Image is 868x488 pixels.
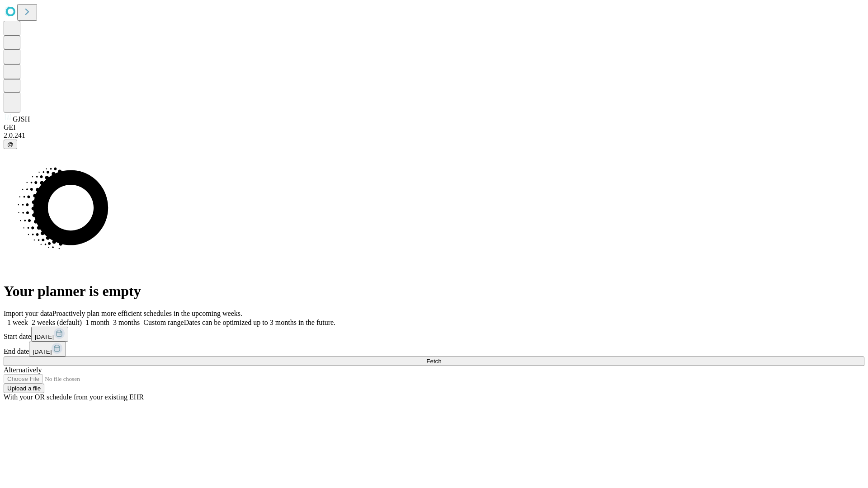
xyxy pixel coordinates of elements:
button: [DATE] [29,342,66,357]
span: 2 weeks (default) [32,319,82,326]
h1: Your planner is empty [4,283,864,300]
button: [DATE] [31,327,68,342]
span: [DATE] [35,333,54,340]
span: Import your data [4,310,52,317]
button: Fetch [4,357,864,366]
span: [DATE] [33,348,52,355]
span: 3 months [113,319,140,326]
div: Start date [4,327,864,342]
button: @ [4,140,17,149]
span: 1 week [7,319,28,326]
div: End date [4,342,864,357]
span: Alternatively [4,366,42,374]
span: Fetch [426,358,441,365]
span: With your OR schedule from your existing EHR [4,393,144,401]
span: Proactively plan more efficient schedules in the upcoming weeks. [52,310,242,317]
button: Upload a file [4,384,44,393]
div: GEI [4,123,864,131]
div: 2.0.241 [4,131,864,140]
span: GJSH [13,115,30,123]
span: 1 month [85,319,109,326]
span: Dates can be optimized up to 3 months in the future. [184,319,335,326]
span: @ [7,141,14,148]
span: Custom range [143,319,184,326]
